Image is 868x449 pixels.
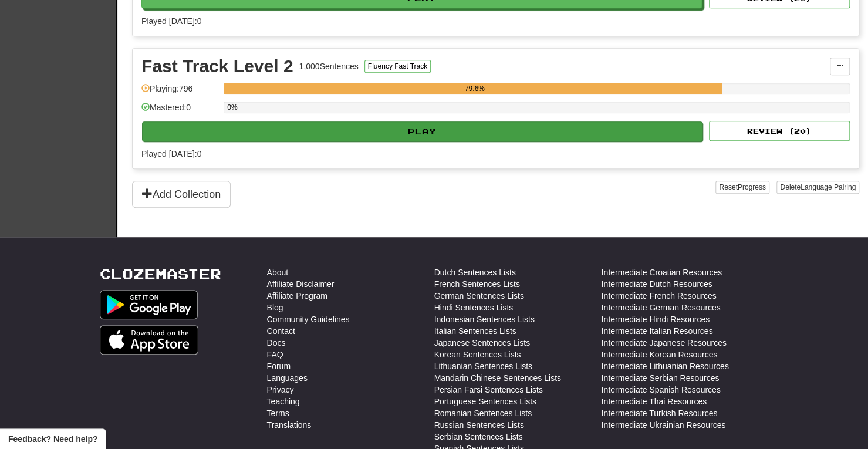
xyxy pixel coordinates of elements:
a: Terms [267,407,289,419]
span: Progress [738,183,766,191]
a: Translations [267,419,312,431]
a: Hindi Sentences Lists [434,302,514,313]
a: Forum [267,360,291,372]
a: Affiliate Disclaimer [267,278,335,290]
a: Teaching [267,396,300,407]
a: Intermediate French Resources [602,290,717,302]
div: Playing: 796 [141,83,218,102]
a: Indonesian Sentences Lists [434,313,535,325]
a: Intermediate Spanish Resources [602,384,721,396]
a: Intermediate Croatian Resources [602,266,722,278]
a: Serbian Sentences Lists [434,431,523,443]
a: Russian Sentences Lists [434,419,524,431]
div: 79.6% [227,83,722,94]
div: Fast Track Level 2 [141,58,293,75]
a: Intermediate Dutch Resources [602,278,712,290]
a: Intermediate Ukrainian Resources [602,419,726,431]
a: Intermediate Japanese Resources [602,337,727,349]
a: Mandarin Chinese Sentences Lists [434,372,561,384]
button: ResetProgress [715,181,769,194]
a: Korean Sentences Lists [434,349,521,360]
button: DeleteLanguage Pairing [776,181,859,194]
a: Privacy [267,384,294,396]
span: Played [DATE]: 0 [141,149,201,158]
a: Intermediate Hindi Resources [602,313,710,325]
span: Played [DATE]: 0 [141,16,201,26]
a: French Sentences Lists [434,278,520,290]
a: Japanese Sentences Lists [434,337,530,349]
button: Fluency Fast Track [364,60,431,73]
div: Mastered: 0 [141,102,218,121]
a: Romanian Sentences Lists [434,407,532,419]
a: Contact [267,325,295,337]
a: Italian Sentences Lists [434,325,516,337]
a: Affiliate Program [267,290,327,302]
a: Intermediate Turkish Resources [602,407,718,419]
a: Dutch Sentences Lists [434,266,516,278]
a: Lithuanian Sentences Lists [434,360,532,372]
button: Play [142,121,702,141]
a: Intermediate Serbian Resources [602,372,720,384]
a: Languages [267,372,308,384]
a: Portuguese Sentences Lists [434,396,536,407]
img: Get it on App Store [100,325,199,355]
a: FAQ [267,349,283,360]
a: Persian Farsi Sentences Lists [434,384,543,396]
img: Get it on Google Play [100,290,198,319]
a: German Sentences Lists [434,290,524,302]
span: Open feedback widget [8,433,97,445]
a: Intermediate Korean Resources [602,349,718,360]
a: Clozemaster [100,266,221,281]
span: Language Pairing [801,183,856,191]
a: Docs [267,337,286,349]
a: Intermediate Italian Resources [602,325,713,337]
a: Intermediate German Resources [602,302,721,313]
a: About [267,266,289,278]
button: Add Collection [132,181,231,208]
a: Intermediate Lithuanian Resources [602,360,729,372]
a: Community Guidelines [267,313,350,325]
a: Blog [267,302,283,313]
button: Review (20) [709,121,850,141]
a: Intermediate Thai Resources [602,396,707,407]
div: 1,000 Sentences [299,60,359,72]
